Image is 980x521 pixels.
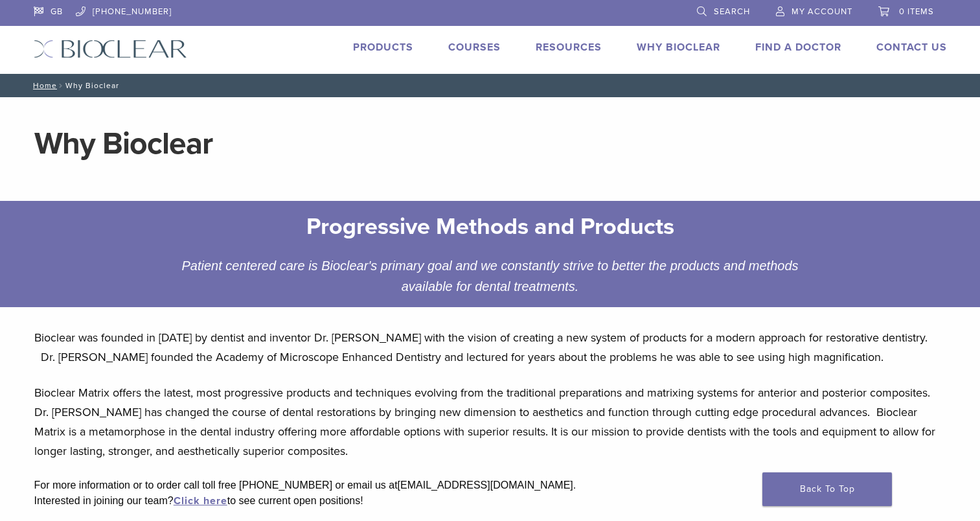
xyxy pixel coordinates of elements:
a: Contact Us [876,41,947,54]
h2: Progressive Methods and Products [173,211,807,242]
span: Search [714,6,750,17]
a: Home [29,81,57,90]
a: Products [353,41,413,54]
a: Click here [174,494,227,507]
a: Resources [536,41,602,54]
div: For more information or to order call toll free [PHONE_NUMBER] or email us at [EMAIL_ADDRESS][DOM... [34,478,946,493]
p: Bioclear Matrix offers the latest, most progressive products and techniques evolving from the tra... [34,383,946,461]
p: Bioclear was founded in [DATE] by dentist and inventor Dr. [PERSON_NAME] with the vision of creat... [34,328,946,367]
span: 0 items [899,6,934,17]
a: Find A Doctor [755,41,841,54]
nav: Why Bioclear [24,74,957,97]
a: Back To Top [762,472,892,506]
h1: Why Bioclear [34,128,946,159]
a: Why Bioclear [637,41,720,54]
span: / [57,82,65,89]
div: Interested in joining our team? to see current open positions! [34,493,946,509]
img: Bioclear [34,40,187,58]
a: Courses [448,41,501,54]
div: Patient centered care is Bioclear's primary goal and we constantly strive to better the products ... [163,255,817,297]
span: My Account [792,6,852,17]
